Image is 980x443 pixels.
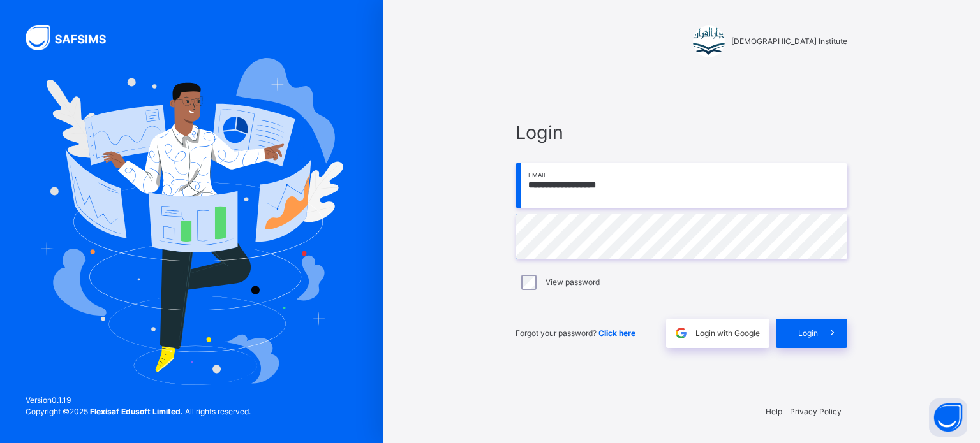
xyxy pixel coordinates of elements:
[790,407,842,416] a: Privacy Policy
[674,326,688,340] img: google.396cfc9801f0270233282035f929180a.svg
[516,119,847,146] span: Login
[766,407,782,416] a: Help
[695,328,760,339] span: Login with Google
[26,25,121,50] img: SAFSIMS Logo
[929,398,967,437] button: Open asap
[40,58,343,384] img: Hero Image
[26,407,251,416] span: Copyright © 2025 All rights reserved.
[546,277,600,288] label: View password
[598,328,635,338] a: Click here
[26,395,251,406] span: Version 0.1.19
[731,36,847,47] span: [DEMOGRAPHIC_DATA] Institute
[516,328,635,338] span: Forgot your password?
[798,328,818,339] span: Login
[90,407,183,416] strong: Flexisaf Edusoft Limited.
